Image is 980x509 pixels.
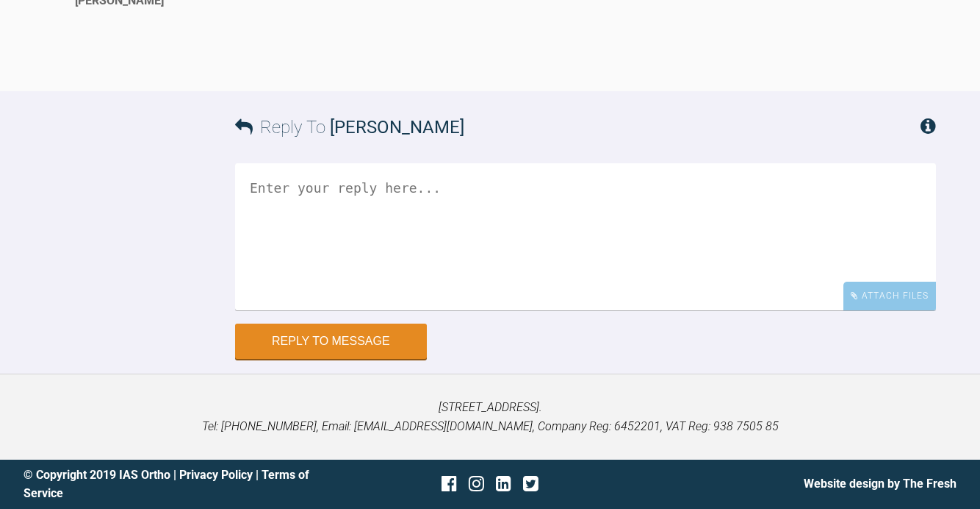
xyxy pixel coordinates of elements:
[235,324,427,359] button: Reply to Message
[330,117,464,138] span: [PERSON_NAME]
[24,466,334,503] div: © Copyright 2019 IAS Ortho | |
[804,477,956,491] a: Website design by The Fresh
[179,468,253,482] a: Privacy Policy
[235,113,464,141] h3: Reply To
[24,398,956,435] p: [STREET_ADDRESS]. Tel: [PHONE_NUMBER], Email: [EMAIL_ADDRESS][DOMAIN_NAME], Company Reg: 6452201,...
[843,282,936,310] div: Attach Files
